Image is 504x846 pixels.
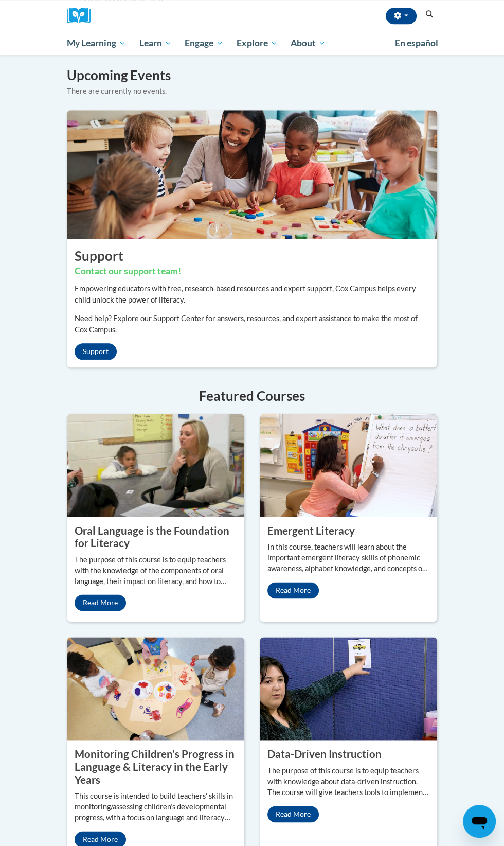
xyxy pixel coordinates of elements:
[185,37,223,49] span: Engage
[67,414,244,517] img: Oral Language is the Foundation for Literacy
[267,748,382,760] property: Data-Driven Instruction
[422,8,437,21] button: Search
[267,524,355,537] property: Emergent Literacy
[260,414,437,517] img: Emergent Literacy
[133,31,178,55] a: Learn
[75,791,237,823] p: This course is intended to build teachers’ skills in monitoring/assessing children’s developmenta...
[75,594,126,611] a: Read More
[388,32,445,54] a: En español
[139,37,172,49] span: Learn
[67,8,98,24] a: Cox Campus
[75,343,117,360] a: Support
[75,246,429,265] h2: Support
[267,806,319,822] a: Read More
[237,37,278,49] span: Explore
[75,748,235,785] property: Monitoring Children’s Progress in Language & Literacy in the Early Years
[463,805,496,838] iframe: Button to launch messaging window
[75,283,429,306] p: Empowering educators with free, research-based resources and expert support, Cox Campus helps eve...
[67,386,437,406] h4: Featured Courses
[60,31,133,55] a: My Learning
[67,86,167,95] span: There are currently no events.
[67,637,244,740] img: Monitoring Children’s Progress in Language & Literacy in the Early Years
[59,110,445,239] img: ...
[230,31,284,55] a: Explore
[67,8,98,24] img: Logo brand
[291,37,326,49] span: About
[75,555,237,587] p: The purpose of this course is to equip teachers with the knowledge of the components of oral lang...
[59,31,445,55] div: Main menu
[67,65,437,85] h4: Upcoming Events
[75,524,229,550] property: Oral Language is the Foundation for Literacy
[267,766,429,798] p: The purpose of this course is to equip teachers with knowledge about data-driven instruction. The...
[75,265,429,278] h3: Contact our support team!
[267,542,429,574] p: In this course, teachers will learn about the important emergent literacy skills of phonemic awar...
[75,313,429,336] p: Need help? Explore our Support Center for answers, resources, and expert assistance to make the m...
[260,637,437,740] img: Data-Driven Instruction
[284,31,333,55] a: About
[178,31,230,55] a: Engage
[67,37,126,49] span: My Learning
[267,582,319,598] a: Read More
[386,8,417,24] button: Account Settings
[395,38,438,48] span: En español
